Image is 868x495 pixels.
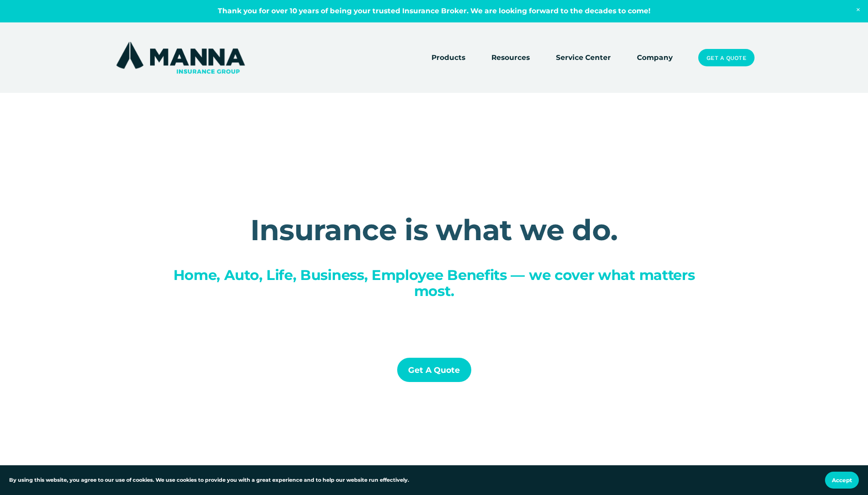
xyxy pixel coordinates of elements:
[832,477,852,484] span: Accept
[637,51,673,64] a: Company
[173,266,699,300] span: Home, Auto, Life, Business, Employee Benefits — we cover what matters most.
[491,51,530,64] a: folder dropdown
[556,51,611,64] a: Service Center
[114,40,247,75] img: Manna Insurance Group
[9,476,409,484] p: By using this website, you agree to our use of cookies. We use cookies to provide you with a grea...
[825,472,859,489] button: Accept
[431,51,465,64] a: folder dropdown
[250,212,618,247] strong: Insurance is what we do.
[698,49,754,66] a: Get a Quote
[431,52,465,64] span: Products
[397,358,471,382] a: Get a Quote
[491,52,530,64] span: Resources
